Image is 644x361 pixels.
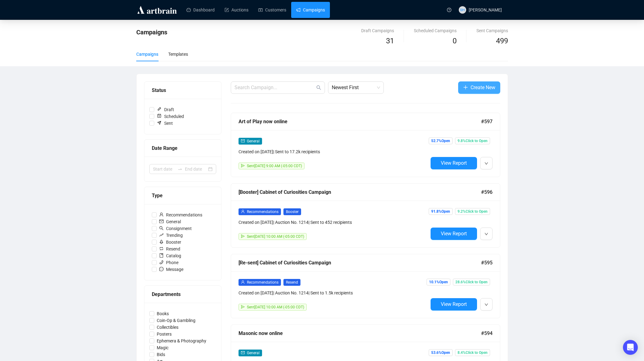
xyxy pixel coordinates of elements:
[157,239,184,246] span: Booster
[455,137,490,144] span: 9.8% Click to Open
[234,84,315,91] input: Search Campaign...
[441,160,467,166] span: View Report
[185,166,207,172] input: End date
[247,234,304,239] span: Sent [DATE] 10:00 AM (-05:00 CDT)
[152,144,214,152] div: Date Range
[283,208,301,215] span: Booster
[241,280,245,284] span: user
[247,210,278,214] span: Recommendations
[157,252,184,259] span: Catalog
[247,351,260,355] span: General
[386,37,394,45] span: 31
[154,310,171,317] span: Books
[239,219,428,226] div: Created on [DATE] | Auction No. 1214 | Sent to 452 recipients
[157,211,205,218] span: Recommendations
[247,305,304,309] span: Sent [DATE] 10:00 AM (-05:00 CDT)
[159,226,164,230] span: search
[241,139,245,143] span: mail
[152,290,214,298] div: Departments
[186,2,215,18] a: Dashboard
[460,7,465,13] span: SH
[453,37,457,45] span: 0
[455,349,490,356] span: 8.4% Click to Open
[296,2,325,18] a: Campaigns
[429,208,453,215] span: 91.8% Open
[154,337,209,344] span: Ephemera & Photography
[431,298,477,311] button: View Report
[332,82,380,94] span: Newest First
[152,192,214,199] div: Type
[157,266,186,273] span: Message
[441,231,467,237] span: View Report
[361,27,394,34] div: Draft Campaigns
[239,289,428,296] div: Created on [DATE] | Auction No. 1214 | Sent to 1.5k recipients
[481,259,493,267] span: #595
[441,301,467,307] span: View Report
[247,164,302,168] span: Sent [DATE] 9:00 AM (-05:00 CDT)
[241,210,245,213] span: user
[239,118,481,125] div: Art of Play now online
[157,259,181,266] span: Phone
[247,280,278,285] span: Recommendations
[154,317,198,324] span: Coin-Op & Gambling
[154,120,175,127] span: Sent
[159,246,164,251] span: retweet
[623,340,638,355] div: Open Intercom Messenger
[481,118,493,125] span: #597
[157,225,194,232] span: Consignment
[484,232,488,236] span: down
[177,167,182,172] span: to
[481,329,493,337] span: #594
[469,7,502,12] span: [PERSON_NAME]
[154,351,168,358] span: Bids
[154,324,181,331] span: Collectibles
[231,183,500,248] a: [Booster] Cabinet of Curiosities Campaign#596userRecommendationsBoosterCreated on [DATE]| Auction...
[458,81,500,94] button: Create New
[177,167,182,172] span: swap-right
[154,331,174,337] span: Posters
[159,219,164,224] span: mail
[481,188,493,196] span: #596
[154,344,171,351] span: Magic
[427,279,450,285] span: 10.1% Open
[239,188,481,196] div: [Booster] Cabinet of Curiosities Campaign
[231,254,500,318] a: [Re-sent] Cabinet of Curiosities Campaign#595userRecommendationsResendCreated on [DATE]| Auction ...
[152,86,214,94] div: Status
[225,2,248,18] a: Auctions
[283,279,300,286] span: Resend
[136,5,178,15] img: logo
[414,27,457,34] div: Scheduled Campaigns
[484,303,488,307] span: down
[136,51,158,58] div: Campaigns
[453,279,490,285] span: 28.6% Click to Open
[241,305,245,309] span: send
[159,240,164,244] span: rocket
[429,349,453,356] span: 53.6% Open
[154,106,177,113] span: Draft
[239,259,481,267] div: [Re-sent] Cabinet of Curiosities Campaign
[496,37,508,45] span: 499
[153,166,175,172] input: Start date
[476,27,508,34] div: Sent Campaigns
[159,212,164,217] span: user
[247,139,260,143] span: General
[239,148,428,155] div: Created on [DATE] | Sent to 17.2k recipients
[157,246,183,252] span: Resend
[429,137,453,144] span: 52.7% Open
[157,218,183,225] span: General
[241,351,245,354] span: mail
[159,233,164,237] span: rise
[159,253,164,258] span: book
[241,164,245,167] span: send
[159,267,164,271] span: message
[241,234,245,238] span: send
[231,113,500,177] a: Art of Play now online#597mailGeneralCreated on [DATE]| Sent to 17.2k recipientssendSent[DATE] 9:...
[168,51,188,58] div: Templates
[431,157,477,169] button: View Report
[154,113,186,120] span: Scheduled
[239,329,481,337] div: Masonic now online
[463,85,468,90] span: plus
[258,2,286,18] a: Customers
[447,8,451,12] span: question-circle
[431,228,477,240] button: View Report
